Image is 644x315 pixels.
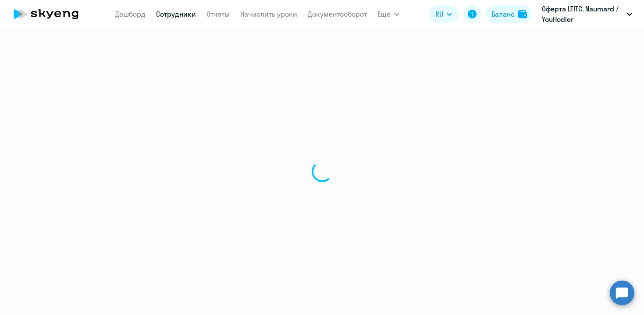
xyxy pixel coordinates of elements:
a: Отчеты [206,10,230,18]
button: RU [429,5,458,23]
span: Ещё [377,9,391,19]
div: Баланс [491,9,515,19]
button: Оферта LTITC, Naumard / YouHodler [537,4,637,25]
img: balance [518,10,527,18]
a: Дашборд [115,10,146,18]
p: Оферта LTITC, Naumard / YouHodler [542,4,623,25]
span: RU [435,9,443,19]
button: Ещё [377,5,399,23]
a: Сотрудники [156,10,196,18]
button: Балансbalance [486,5,532,23]
a: Документооборот [308,10,367,18]
a: Начислить уроки [240,10,297,18]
